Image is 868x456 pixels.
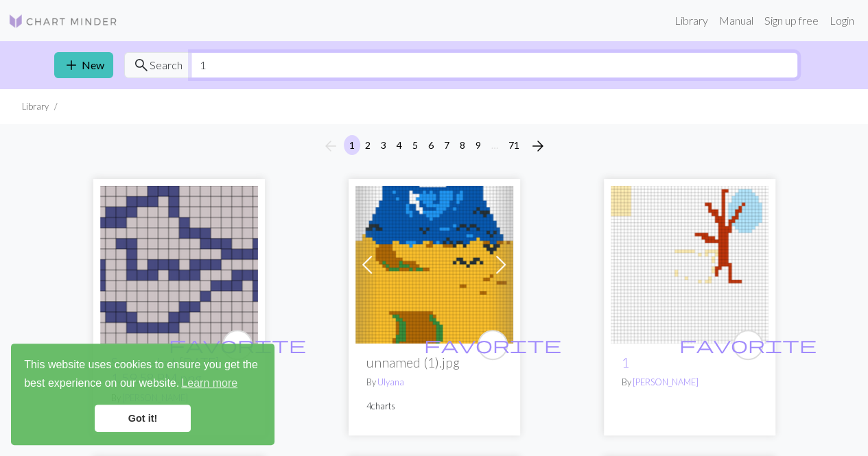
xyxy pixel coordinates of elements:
a: Library [669,7,714,34]
button: 9 [470,135,486,155]
span: favorite [679,334,817,355]
span: favorite [424,334,561,355]
button: favourite [222,330,253,360]
p: By [366,376,502,389]
a: Ulyana [377,376,404,387]
button: 8 [454,135,471,155]
button: 71 [503,135,525,155]
button: 4 [391,135,408,155]
span: arrow_forward [530,136,546,156]
img: fish [100,186,258,344]
button: 6 [423,135,439,155]
a: Login [824,7,860,34]
button: 1 [344,135,360,155]
img: 1 [611,186,769,344]
nav: Page navigation [317,135,552,157]
span: This website uses cookies to ensure you get the best experience on our website. [24,357,261,394]
a: fish [100,256,258,269]
span: favorite [169,334,306,355]
a: Manual [714,7,759,34]
a: New [54,52,113,78]
button: 7 [438,135,455,155]
span: add [63,56,80,75]
span: Search [150,57,183,73]
span: search [133,56,150,75]
div: cookieconsent [11,344,274,445]
a: unnamed (1).jpg [355,256,513,269]
button: Next [524,135,552,157]
a: [PERSON_NAME] [633,376,699,387]
button: 5 [407,135,423,155]
i: Next [530,138,546,154]
a: dismiss cookie message [95,405,191,432]
i: favourite [169,331,306,359]
button: favourite [733,330,763,360]
img: unnamed (1).jpg [355,186,513,344]
i: favourite [679,331,817,359]
button: 3 [375,135,392,155]
p: 4 charts [366,400,502,413]
i: favourite [424,331,561,359]
a: 1 [611,256,769,269]
a: learn more about cookies [179,373,239,394]
button: 2 [360,135,376,155]
button: favourite [478,330,508,360]
img: Logo [8,13,118,29]
li: Library [22,100,49,113]
h2: unnamed (1).jpg [366,355,502,370]
p: By [622,376,758,389]
a: 1 [622,355,629,370]
a: Sign up free [759,7,824,34]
